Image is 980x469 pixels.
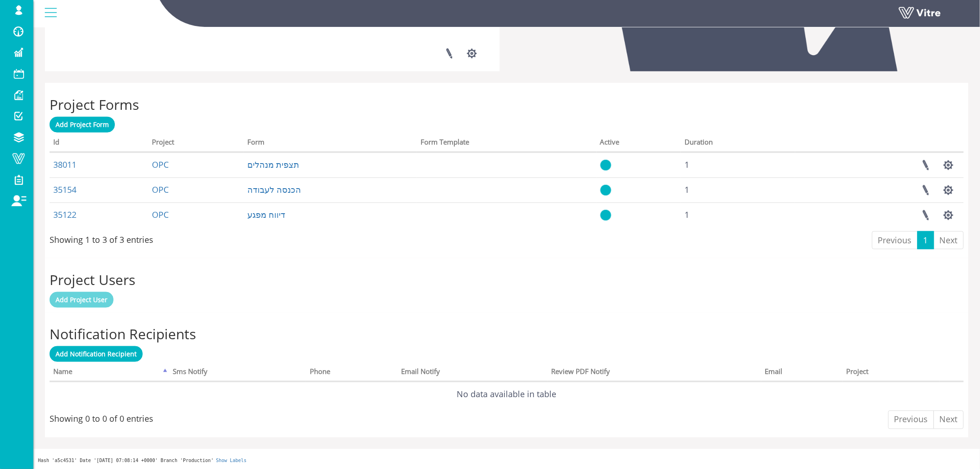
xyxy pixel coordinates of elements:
[50,292,113,308] a: Add Project User
[888,411,934,429] a: Previous
[842,364,940,382] th: Project
[50,272,964,287] h2: Project Users
[917,231,934,250] a: 1
[597,135,681,152] th: Active
[38,458,214,463] span: Hash 'a5c4531' Date '[DATE] 07:08:14 +0000' Branch 'Production'
[53,184,76,195] a: 35154
[216,458,246,463] a: Show Labels
[247,209,285,220] a: דיווח מפגע
[56,295,107,304] span: Add Project User
[53,159,76,170] a: 38011
[50,230,153,246] div: Showing 1 to 3 of 3 entries
[872,231,918,250] a: Previous
[681,152,795,177] td: 1
[50,97,964,112] h2: Project Forms
[600,159,611,171] img: yes
[244,135,417,152] th: Form
[152,184,169,195] a: OPC
[53,209,76,220] a: 35122
[50,117,115,133] a: Add Project Form
[152,209,169,220] a: OPC
[152,159,169,170] a: OPC
[56,349,137,358] span: Add Notification Recipient
[170,364,306,382] th: Sms Notify
[50,382,964,407] td: No data available in table
[761,364,843,382] th: Email
[56,120,109,129] span: Add Project Form
[50,135,149,152] th: Id
[417,135,596,152] th: Form Template
[600,184,611,196] img: yes
[50,346,143,362] a: Add Notification Recipient
[681,177,795,203] td: 1
[247,159,299,170] a: תצפית מנהלים
[600,209,611,221] img: yes
[681,203,795,228] td: 1
[149,135,244,152] th: Project
[398,364,548,382] th: Email Notify
[50,326,964,342] h2: Notification Recipients
[247,184,301,195] a: הכנסה לעבודה
[934,411,964,429] a: Next
[934,231,964,250] a: Next
[50,410,153,425] div: Showing 0 to 0 of 0 entries
[50,364,170,382] th: Name: activate to sort column descending
[681,135,795,152] th: Duration
[306,364,398,382] th: Phone
[548,364,761,382] th: Review PDF Notify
